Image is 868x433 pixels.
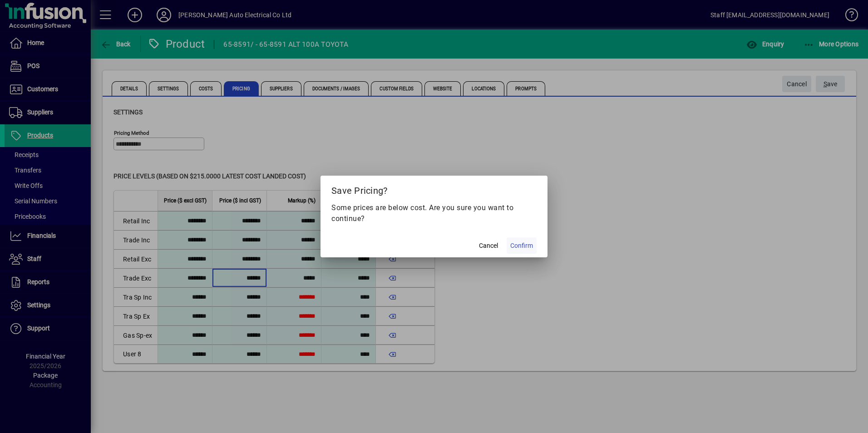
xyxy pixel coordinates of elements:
[331,202,537,224] p: Some prices are below cost. Are you sure you want to continue?
[507,237,537,254] button: Confirm
[474,237,503,254] button: Cancel
[510,241,533,251] span: Confirm
[321,176,547,202] h2: Save Pricing?
[479,241,498,251] span: Cancel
